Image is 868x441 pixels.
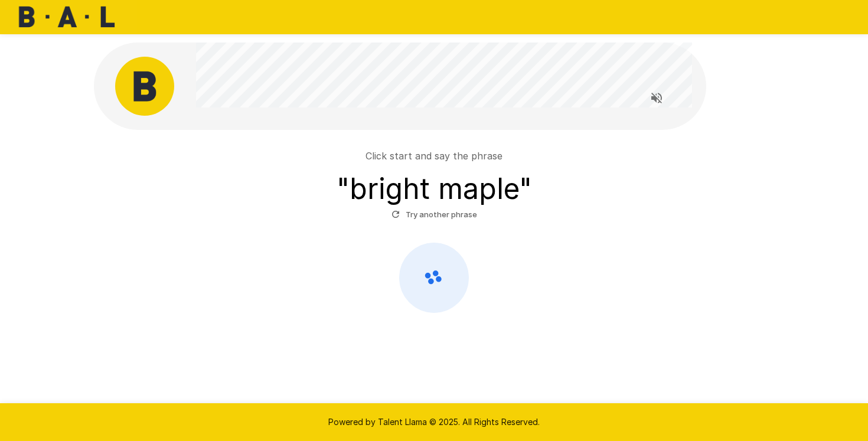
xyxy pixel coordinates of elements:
[337,172,532,205] h3: " bright maple "
[389,205,480,224] button: Try another phrase
[115,57,174,116] img: bal_avatar.png
[366,149,502,163] p: Click start and say the phrase
[645,86,668,110] button: Read questions aloud
[14,416,854,428] p: Powered by Talent Llama © 2025. All Rights Reserved.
